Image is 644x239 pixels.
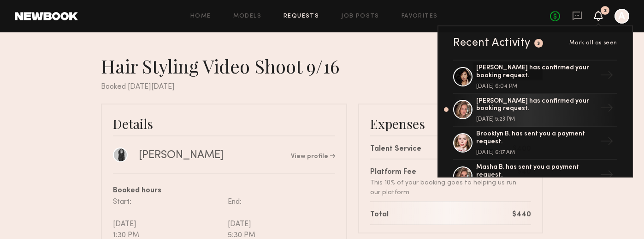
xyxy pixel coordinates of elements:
div: Expenses [370,116,531,132]
div: 3 [537,41,540,46]
div: Platform Fee [370,167,517,178]
div: This 10% of your booking goes to helping us run our platform [370,178,517,197]
div: Brooklyn B. has sent you a payment request. [476,130,596,146]
a: A [614,9,629,24]
div: Booked hours [113,185,335,196]
div: Masha B. has sent you a payment request. [476,164,596,179]
div: [PERSON_NAME] has confirmed your booking request. [476,98,596,113]
div: → [596,164,617,188]
div: [DATE] 6:17 AM [476,150,596,155]
div: $440 [512,209,531,221]
div: Recent Activity [453,37,531,49]
a: Models [233,13,261,19]
div: [PERSON_NAME] [139,148,224,162]
div: Hair Styling Video Shoot 9/16 [101,55,347,78]
a: Home [190,13,211,19]
div: 3 [604,8,607,13]
div: Total [370,209,389,221]
a: Job Posts [341,13,379,19]
div: Booked [DATE][DATE] [101,81,543,92]
a: Favorites [402,13,438,19]
a: Requests [284,13,319,19]
div: → [596,131,617,155]
span: Mark all as seen [569,40,617,46]
a: View profile [291,153,335,160]
div: Talent Service [370,144,421,155]
a: Brooklyn B. has sent you a payment request.[DATE] 6:17 AM→ [453,127,617,160]
div: Details [113,116,335,132]
div: [DATE] 6:04 PM [476,84,596,89]
div: [PERSON_NAME] has confirmed your booking request. [476,64,596,80]
a: Masha B. has sent you a payment request.→ [453,160,617,193]
div: → [596,65,617,89]
a: [PERSON_NAME] has confirmed your booking request.[DATE] 5:23 PM→ [453,94,617,127]
div: [DATE] 5:23 PM [476,116,596,122]
div: → [596,98,617,122]
a: [PERSON_NAME] has confirmed your booking request.[DATE] 6:04 PM→ [453,60,617,94]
